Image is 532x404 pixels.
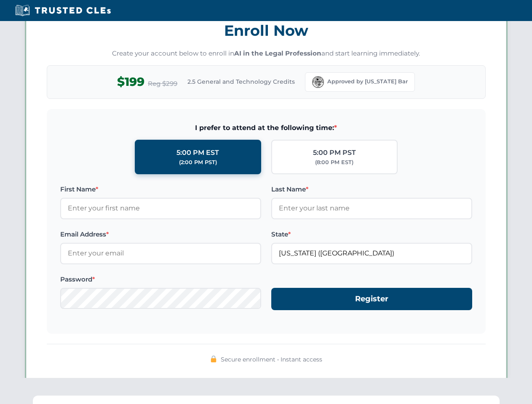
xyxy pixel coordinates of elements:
[47,49,486,58] p: Create your account below to enroll in and start learning immediately.
[271,288,472,310] button: Register
[179,158,217,167] div: (2:00 PM PST)
[271,198,472,219] input: Enter your last name
[271,229,472,239] label: State
[60,243,261,264] input: Enter your email
[60,198,261,219] input: Enter your first name
[60,122,472,133] span: I prefer to attend at the following time:
[313,147,356,158] div: 5:00 PM PST
[312,76,324,88] img: Florida Bar
[234,49,321,57] strong: AI in the Legal Profession
[271,243,472,264] input: Florida (FL)
[187,77,295,86] span: 2.5 General and Technology Credits
[47,17,486,44] h3: Enroll Now
[221,355,322,364] span: Secure enrollment • Instant access
[60,184,261,194] label: First Name
[60,274,261,284] label: Password
[148,79,177,89] span: Reg $299
[13,4,113,17] img: Trusted CLEs
[60,229,261,239] label: Email Address
[176,147,219,158] div: 5:00 PM EST
[327,77,408,86] span: Approved by [US_STATE] Bar
[315,158,353,167] div: (8:00 PM EST)
[210,356,217,362] img: 🔒
[271,184,472,194] label: Last Name
[117,72,144,91] span: $199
